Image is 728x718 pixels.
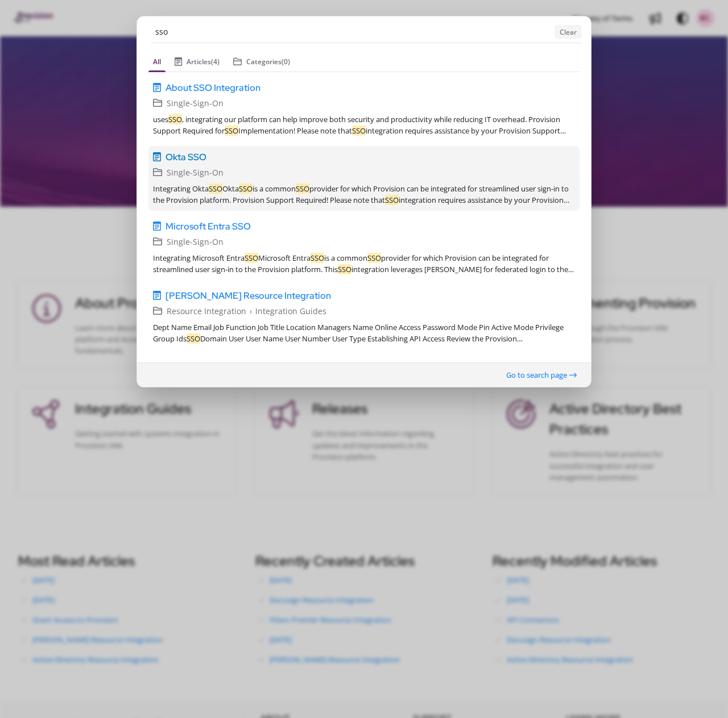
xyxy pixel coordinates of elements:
[166,219,251,233] span: Microsoft Entra SSO
[153,183,575,206] div: Integrating Okta Okta is a common provider for which Provision can be integrated for streamlined ...
[255,304,326,317] span: Integration Guides
[506,369,577,381] button: Go to search page
[153,114,575,136] div: uses , integrating our platform can help improve both security and productivity while reducing IT...
[153,322,575,344] div: Dept Name Email Job Function Job Title Location Managers Name Online Access Password Mode Pin Act...
[385,195,399,205] em: SSO
[555,25,582,39] button: Clear
[148,215,580,279] a: Microsoft Entra SSOSingle-Sign-OnIntegrating Microsoft EntraSSOMicrosoft EntraSSOis a commonSSOpr...
[166,289,331,302] span: [PERSON_NAME] Resource Integration
[250,304,252,317] span: ›
[167,97,224,109] span: Single-Sign-On
[338,264,351,274] em: SSO
[170,52,224,72] button: Articles
[367,253,381,263] em: SSO
[211,57,220,66] span: (4)
[245,253,258,263] em: SSO
[166,150,206,164] span: Okta SSO
[166,81,260,94] span: About SSO Integration
[167,166,224,178] span: Single-Sign-On
[167,304,246,317] span: Resource Integration
[167,235,224,248] span: Single-Sign-On
[225,126,238,136] em: SSO
[153,252,575,275] div: Integrating Microsoft Entra Microsoft Entra is a common provider for which Provision can be integ...
[148,145,580,210] a: Okta SSOSingle-Sign-OnIntegrating OktaSSOOktaSSOis a commonSSOprovider for which Provision can be...
[187,333,200,344] em: SSO
[311,253,324,263] em: SSO
[151,21,550,43] input: Enter Keywords
[229,52,295,72] button: Categories
[352,126,366,136] em: SSO
[148,76,580,141] a: About SSO IntegrationSingle-Sign-OnusesSSO, integrating our platform can help improve both securi...
[148,284,580,349] a: [PERSON_NAME] Resource IntegrationResource Integration›Integration GuidesDept Name Email Job Func...
[282,57,290,66] span: (0)
[148,52,166,72] button: All
[239,183,253,194] em: SSO
[209,183,222,194] em: SSO
[296,183,309,194] em: SSO
[168,114,182,124] em: SSO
